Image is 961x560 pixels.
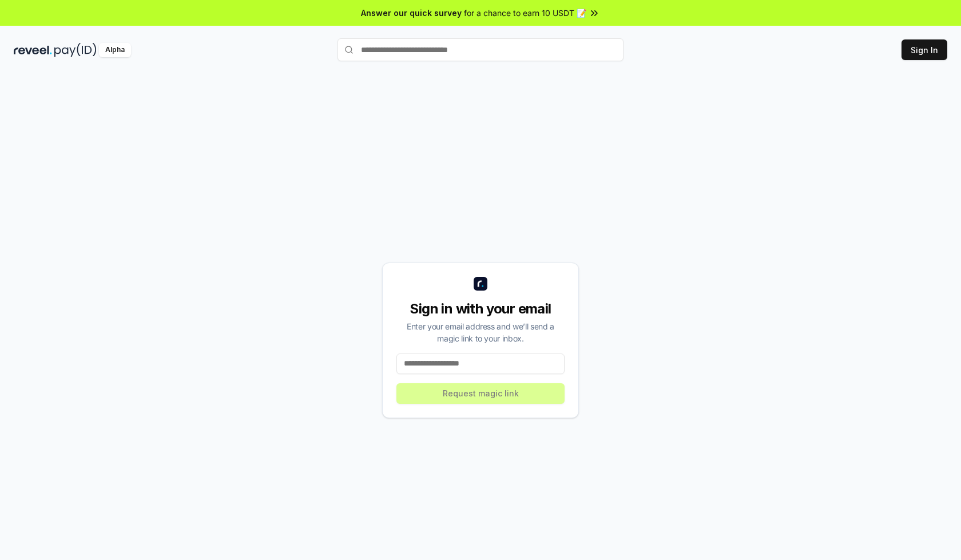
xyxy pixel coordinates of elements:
[396,300,565,318] div: Sign in with your email
[99,43,131,57] div: Alpha
[902,39,947,60] button: Sign In
[464,7,586,19] span: for a chance to earn 10 USDT 📝
[396,320,565,344] div: Enter your email address and we’ll send a magic link to your inbox.
[474,277,487,291] img: logo_small
[14,43,52,57] img: reveel_dark
[361,7,462,19] span: Answer our quick survey
[54,43,97,57] img: pay_id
